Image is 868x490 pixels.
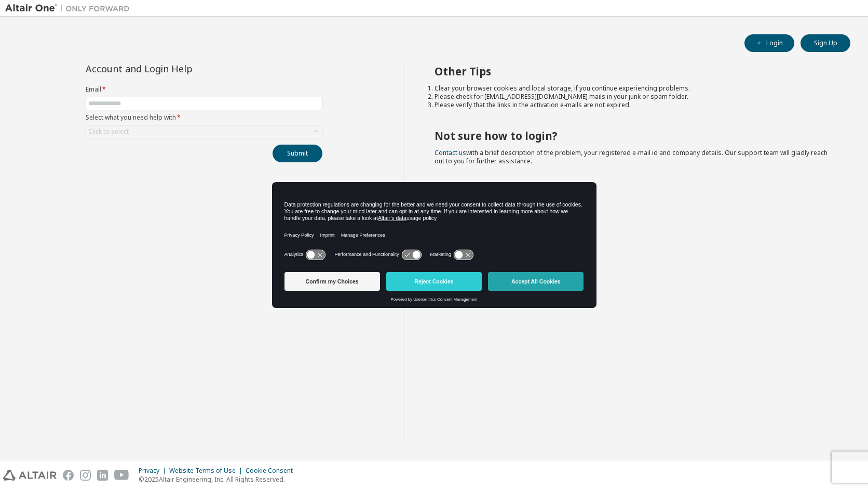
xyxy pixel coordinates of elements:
button: Submit [273,145,322,162]
li: Please check for [EMAIL_ADDRESS][DOMAIN_NAME] mails in your junk or spam folder. [435,93,832,101]
a: Contact us [435,148,466,157]
span: with a brief description of the problem, your registered e-mail id and company details. Our suppo... [435,148,828,165]
div: Click to select [86,125,322,138]
img: altair_logo.svg [3,470,57,481]
label: Email [86,85,322,94]
img: youtube.svg [114,470,129,481]
div: Privacy [139,467,169,475]
div: Account and Login Help [86,65,275,73]
div: Website Terms of Use [169,467,246,475]
li: Please verify that the links in the activation e-mails are not expired. [435,101,832,109]
p: © 2025 Altair Engineering, Inc. All Rights Reserved. [139,475,299,484]
button: Sign Up [801,34,850,52]
img: instagram.svg [80,470,91,481]
img: facebook.svg [63,470,74,481]
div: Click to select [88,127,129,136]
h2: Other Tips [435,65,832,78]
button: Login [744,34,794,52]
div: Cookie Consent [246,467,299,475]
h2: Not sure how to login? [435,129,832,143]
li: Clear your browser cookies and local storage, if you continue experiencing problems. [435,84,832,93]
img: linkedin.svg [97,470,108,481]
label: Select what you need help with [86,113,322,122]
img: Altair One [5,3,135,14]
